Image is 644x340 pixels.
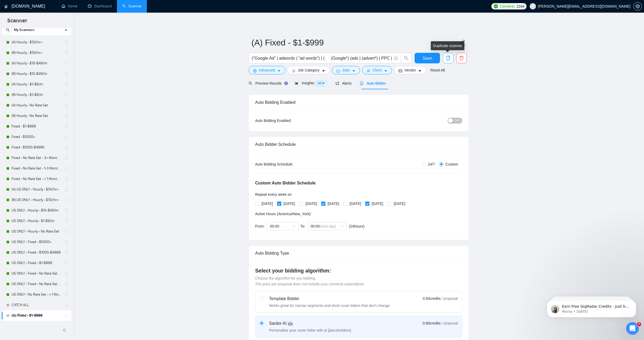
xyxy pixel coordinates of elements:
span: edit [459,39,466,46]
span: idcard [399,69,402,73]
span: holder [65,93,69,97]
button: delete [456,53,467,63]
a: searchScanner [122,4,142,8]
span: holder [65,271,69,276]
span: area-chart [295,81,298,85]
span: info-circle [394,56,398,60]
div: Auto Bidding Enabled [255,95,462,110]
span: notification [335,81,339,85]
div: Tooltip anchor [284,81,288,86]
span: / proposal [442,321,458,326]
a: (A) US ONLY - Hourly - $50/hr+ [12,184,61,195]
span: delete [457,56,466,60]
span: holder [65,51,69,55]
span: To: [300,224,305,228]
span: holder [65,229,69,234]
span: search [249,81,252,85]
iframe: Intercom notifications message [539,289,644,326]
span: caret-down [277,69,281,73]
span: holder [65,72,69,76]
span: Save [422,55,432,61]
span: 0.50 credits [423,296,441,301]
span: 7 [637,322,641,326]
a: US ONLY - Fixed - $1-$999 [12,258,61,268]
a: US ONLY - Fixed - No Rate Set - 1-3 Month Project [12,279,61,289]
button: Save [415,53,440,63]
span: [DATE] [391,201,407,207]
a: CATCH ALL [12,300,61,310]
div: Auto Bidding Schedule: [255,161,324,167]
span: holder [65,82,69,86]
a: US ONLY - Fixed - $1000-$4999 [12,247,61,258]
span: Vendor [404,67,416,73]
button: settingAdvancedcaret-down [249,66,285,74]
span: Client [372,67,382,73]
span: 24/7 [426,161,437,167]
span: robot [360,81,363,85]
a: US ONLY - Hourly - $10-$49/hr [12,205,61,216]
span: Jobs [342,67,350,73]
span: caret-down [384,69,388,73]
a: US ONLY - Fixed - $5000+ [12,237,61,247]
div: Personalise your cover letter with ai [placeholders] [269,328,351,333]
a: Reset All [430,67,445,73]
div: Auto Bidder Schedule [255,137,462,152]
span: holder [65,250,69,255]
span: holder [65,61,69,65]
span: [DATE] [369,201,385,207]
a: US ONLY - Fixed - No Rate Set - 3+ Month Project [12,268,61,279]
span: Connects: [500,3,515,9]
a: (A) Hourly - No Rate Set [12,100,61,111]
div: Template Bidder [269,296,391,302]
span: Preview Results [249,81,286,85]
span: bars [292,69,296,73]
input: Search Freelance Jobs... [252,55,392,61]
a: Fixed - $1000-$4999 [12,142,61,153]
h5: Custom Auto Bidder Schedule [255,180,316,186]
span: folder [336,69,340,73]
img: upwork-logo.png [494,4,498,8]
span: search [4,28,12,32]
span: Repeat every week on [255,192,292,197]
span: caret-down [418,69,422,73]
span: [DATE] [325,201,341,207]
span: holder [65,124,69,128]
span: Alerts [335,81,352,85]
span: Active Hours ( America/New_York ): [255,212,312,216]
div: Auto Bidding Type [255,246,462,261]
span: / proposal [442,296,458,301]
span: My Scanners [14,25,35,35]
a: Fixed - No Rate Set - 3+ Month Project [12,153,61,163]
span: holder [65,261,69,265]
span: holder [65,303,69,307]
button: idcardVendorcaret-down [394,66,426,74]
a: (B) Hourly - No Rate Set [12,111,61,121]
button: folderJobscaret-down [332,66,360,74]
span: holder [65,282,69,286]
span: double-left [62,328,68,333]
button: search [4,26,12,34]
span: 2244 [517,3,524,9]
span: 00:00 [270,222,295,230]
h4: Select your bidding algorithm: [255,267,462,274]
span: holder [65,145,69,150]
span: setting [253,69,257,73]
span: Auto Bidder [360,81,386,85]
span: Advanced [259,67,275,73]
span: Insights [295,81,327,85]
a: dashboardDashboard [88,4,112,8]
button: setting [634,2,642,11]
a: US ONLY - Hourly - No Rate Set [12,226,61,237]
button: barsJob Categorycaret-down [287,66,330,74]
span: [DATE] [281,201,297,207]
a: US ONLY - No Rate Set - < 1 Month or Unknown Length [12,289,61,300]
div: Sardor AI 🤖 [269,320,351,327]
a: (B) Hourly - $1-$9/hr [12,90,61,100]
div: Works great for narrow segments and short cover letters that don't change. [269,303,391,308]
span: user [531,4,535,8]
span: holder [65,40,69,44]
